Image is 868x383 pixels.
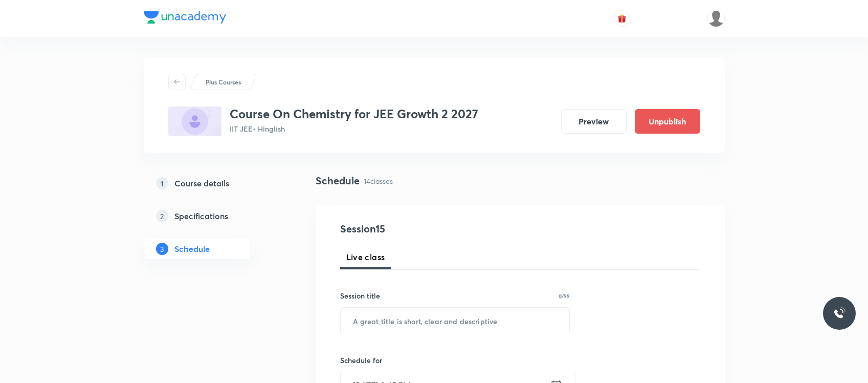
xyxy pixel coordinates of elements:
[156,177,168,189] p: 1
[364,176,393,186] p: 14 classes
[230,107,478,121] h3: Course On Chemistry for JEE Growth 2 2027
[340,290,380,301] h6: Session title
[144,11,226,26] a: Company Logo
[156,210,168,222] p: 2
[559,293,570,299] p: 0/99
[316,173,360,188] h4: Schedule
[833,307,845,320] img: ttu
[156,243,168,255] p: 3
[174,210,228,222] h5: Specifications
[144,11,226,24] img: Company Logo
[230,123,478,134] p: IIT JEE • Hinglish
[340,221,527,237] h4: Session 15
[168,107,221,136] img: A084A0F5-E7AB-4519-8F8E-E2E8945E179F_plus.png
[614,10,630,27] button: avatar
[144,173,283,194] a: 1Course details
[617,14,627,23] img: avatar
[341,308,570,334] input: A great title is short, clear and descriptive
[635,109,700,134] button: Unpublish
[707,10,725,27] img: Dipti
[174,177,229,189] h5: Course details
[346,251,385,263] span: Live class
[144,206,283,226] a: 2Specifications
[206,77,241,87] p: Plus Courses
[340,355,570,366] h6: Schedule for
[561,109,627,134] button: Preview
[174,243,210,255] h5: Schedule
